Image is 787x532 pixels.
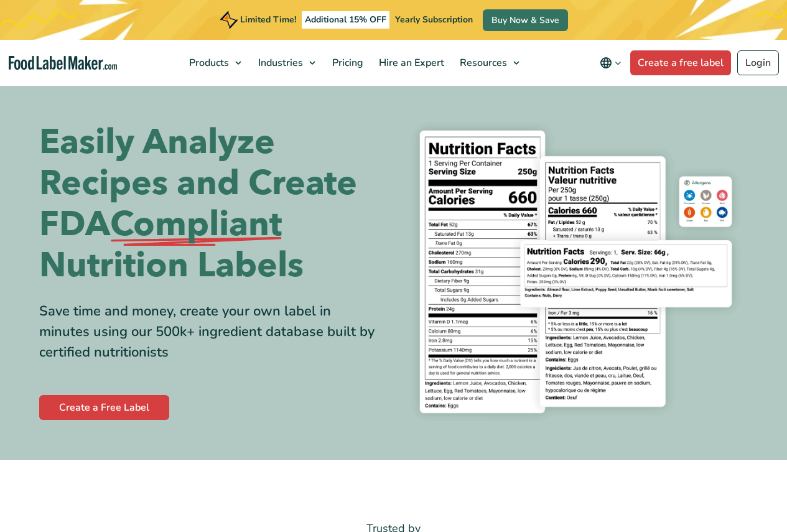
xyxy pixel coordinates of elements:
[328,56,365,70] span: Pricing
[182,40,248,86] a: Products
[452,40,526,86] a: Resources
[302,11,389,29] span: Additional 15% OFF
[39,122,384,286] h1: Easily Analyze Recipes and Create FDA Nutrition Labels
[325,40,368,86] a: Pricing
[456,56,508,70] span: Resources
[483,9,568,31] a: Buy Now & Save
[240,14,296,26] span: Limited Time!
[375,56,445,70] span: Hire an Expert
[39,301,384,363] div: Save time and money, create your own label in minutes using our 500k+ ingredient database built b...
[395,14,473,26] span: Yearly Subscription
[591,50,630,75] button: Change language
[371,40,449,86] a: Hire an Expert
[110,204,282,245] span: Compliant
[630,50,731,75] a: Create a free label
[251,40,322,86] a: Industries
[254,56,304,70] span: Industries
[185,56,230,70] span: Products
[9,56,117,70] a: Food Label Maker homepage
[737,50,779,75] a: Login
[39,395,169,420] a: Create a Free Label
